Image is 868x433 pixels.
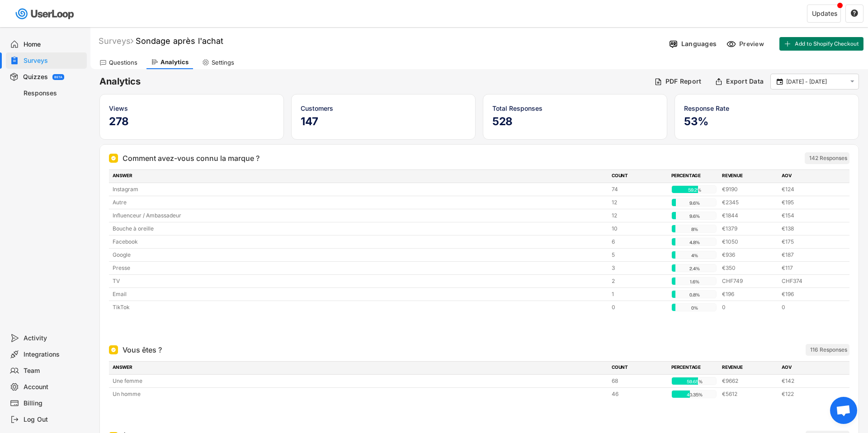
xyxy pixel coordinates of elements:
h5: 147 [301,115,466,128]
div: ANSWER [113,364,606,372]
div: 0% [674,304,715,312]
div: Facebook [113,238,606,246]
div: Presse [113,264,606,272]
div: 0 [782,303,836,311]
div: €1379 [722,225,776,233]
div: Account [24,383,83,391]
div: Team [24,367,83,375]
div: 68 [612,377,666,385]
div: €196 [722,290,776,298]
div: 6 [612,238,666,246]
div: 40.35% [674,391,715,399]
img: Language%20Icon.svg [669,39,678,49]
div: Influenceur / Ambassadeur [113,212,606,220]
h6: Analytics [99,75,647,88]
div: €154 [782,212,836,220]
div: 5 [612,251,666,259]
div: Total Responses [492,104,658,113]
div: €1050 [722,238,776,246]
div: 2.4% [674,264,715,273]
div: 4% [674,251,715,259]
div: COUNT [612,172,666,180]
button:  [850,9,859,18]
div: €350 [722,264,776,272]
div: Surveys [24,56,83,65]
div: Comment avez-vous connu la marque ? [123,153,259,164]
div: 9.6% [674,212,715,220]
div: €195 [782,198,836,207]
div: TV [113,277,606,285]
h5: 278 [109,115,274,128]
button:  [775,78,784,86]
div: 116 Responses [810,346,847,353]
div: 0 [612,303,666,311]
div: €9190 [722,185,776,193]
div: 59.2% [674,186,715,194]
div: Customers [301,104,466,113]
div: BETA [54,75,62,79]
input: Select Date Range [786,77,846,86]
div: 4.8% [674,238,715,246]
text:  [850,78,854,85]
div: €1844 [722,212,776,220]
div: €936 [722,251,776,259]
div: 1.6% [674,278,715,286]
div: Updates [812,10,837,17]
div: €138 [782,225,836,233]
div: 46 [612,390,666,398]
div: AOV [782,172,836,180]
img: Single Select [111,155,116,161]
div: Google [113,251,606,259]
div: PERCENTAGE [671,172,717,180]
div: Response Rate [684,104,849,113]
div: CHF749 [722,277,776,285]
div: PERCENTAGE [671,364,717,372]
div: Une femme [113,377,606,385]
div: Quizzes [23,73,48,81]
div: TikTok [113,303,606,311]
div: AOV [782,364,836,372]
div: Email [113,290,606,298]
div: Integrations [24,350,83,359]
div: €2345 [722,198,776,207]
div: Responses [24,89,83,98]
div: Preview [739,40,766,48]
div: Vous êtes ? [123,344,162,355]
div: Analytics [160,58,189,66]
font: Sondage après l'achat [136,36,223,46]
div: 59.65% [674,377,715,386]
div: Ouvrir le chat [830,397,857,424]
div: €124 [782,185,836,193]
div: ANSWER [113,172,606,180]
div: Surveys [99,36,133,46]
div: 12 [612,198,666,207]
div: €9662 [722,377,776,385]
div: 0 [722,303,776,311]
text:  [851,9,858,17]
button:  [848,78,856,85]
div: Settings [212,59,234,66]
div: Questions [109,59,137,66]
img: Single Select [111,347,116,353]
h5: 528 [492,115,658,128]
div: 9.6% [674,199,715,207]
div: COUNT [612,364,666,372]
div: €175 [782,238,836,246]
div: 8% [674,225,715,233]
div: 0.8% [674,291,715,299]
span: Add to Shopify Checkout [795,41,859,47]
div: €117 [782,264,836,272]
div: Log Out [24,415,83,424]
div: 10 [612,225,666,233]
div: 3 [612,264,666,272]
div: 142 Responses [809,155,847,162]
div: Languages [681,40,717,48]
text:  [777,77,783,85]
div: REVENUE [722,172,776,180]
div: 74 [612,185,666,193]
img: userloop-logo-01.svg [14,5,77,23]
div: 2 [612,277,666,285]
